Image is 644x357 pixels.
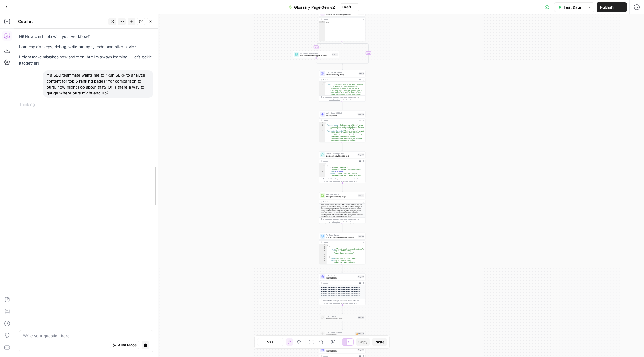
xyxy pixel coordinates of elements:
div: 4 [319,250,327,254]
div: Output [323,79,357,81]
span: Toggle code folding, rows 1 through 3 [323,82,325,84]
span: LLM · O4 Mini [326,315,357,318]
span: Toggle code folding, rows 6 through 9 [325,256,327,258]
button: Paste [372,338,387,346]
span: Draft [342,4,351,10]
g: Edge from step_15 to step_27 [342,264,343,273]
span: Draft Glossary Entry [326,73,358,76]
div: Step 13 [332,53,338,56]
div: 9 [319,264,327,266]
div: Run Code · PythonExtract Terms and Match URLsStep 15Output[ { "term":"Aspect-based sentiment anal... [319,233,365,264]
div: Web Page ScrapeScrape Glossary PageStep 14Output<h1>Glossary Archive</h1><div><title><p>Social Me... [319,192,365,224]
div: Output [323,119,357,122]
span: Retrieve Knowledge Base File [300,54,330,57]
span: Glossary Page Gen v2 [294,4,335,10]
div: Step 25 [358,154,364,156]
g: Edge from step_27 to step_17 [342,305,343,314]
button: Copy [356,338,370,346]
span: Search Knowledge Base [326,152,356,155]
span: Copy the output [329,99,340,101]
div: Step 27 [358,276,364,278]
g: Edge from step_25 to step_14 [342,183,343,192]
div: Output [323,282,357,284]
span: Check Parent Template URL [326,13,357,16]
div: 2 [319,165,325,167]
div: This output is too large & has been abbreviated for review. to view the full content. [323,178,364,182]
g: Edge from step_13 to step_12-conditional-end [316,58,342,65]
span: Copy the output [329,302,340,304]
div: 1 [319,244,327,246]
span: Prompt LLM [326,333,354,336]
span: Extract Terms and Match URLs [326,236,357,239]
span: Toggle code folding, rows 1 through 382 [325,244,327,246]
div: 7 [319,258,327,260]
div: This output is too large & has been abbreviated for review. to view the full content. [323,96,364,101]
span: Web Page Scrape [326,193,357,196]
span: Paste [375,339,384,345]
div: Output [323,241,361,244]
div: 3 [319,248,327,250]
button: Draft [340,3,359,11]
div: 3 [319,130,325,165]
div: Output [323,160,357,162]
div: This output is too large & has been abbreviated for review. to view the full content. [323,218,364,223]
span: Test Data [563,4,581,10]
div: 1 [319,21,325,23]
div: <h1>Glossary Archive</h1><div><title><p>Social Media Glossary | Sprout Social</p></title><body><d... [319,204,365,240]
div: Step 26 [358,113,364,116]
div: Step 14 [358,194,364,197]
span: Scrape Glossary Page [326,195,357,198]
div: Step 17 [358,316,364,319]
g: Edge from step_12 to step_12-conditional-end [342,41,369,65]
span: Add Internal Links [326,317,357,320]
span: Get Knowledge Base File [300,52,330,54]
span: 50% [267,340,274,344]
div: Step 22 [358,349,364,351]
div: Step 1 [359,72,364,75]
div: This output is too large & has been abbreviated for review. to view the full content. [323,300,364,304]
div: Get Knowledge Base FileRetrieve Knowledge Base FileStep 13 [293,51,339,58]
div: Step 15 [358,235,364,238]
span: Copy the output [329,180,340,182]
div: 3 [319,167,325,171]
span: LLM · Gemini 2.5 Flash [326,331,354,334]
button: Test Data [554,2,585,12]
div: LLM · O4 MiniAdd Internal LinksStep 17 [319,314,365,321]
g: Edge from step_26 to step_25 [342,142,343,151]
span: LLM · GPT-5 [326,274,356,277]
div: 1 [319,163,325,165]
div: Output [323,18,361,21]
div: LLM · Perplexity SonarDraft Glossary EntryStep 1Output{ "body":"<p>The <strong>Fediverse</strong>... [319,70,365,102]
g: Edge from step_1 to step_26 [342,102,343,110]
div: 2 [319,84,325,321]
span: LLM · Gemini 2.5 Flash [326,112,356,114]
span: Prompt LLM [326,277,356,280]
g: Edge from step_17 to step_21 [342,321,343,330]
span: Toggle code folding, rows 1 through 4 [323,122,325,124]
span: Prompt LLM [326,114,356,117]
span: Publish [600,4,614,10]
div: 8 [319,260,327,264]
div: 1 [319,82,325,84]
g: Edge from step_12-conditional-end to step_1 [342,64,343,70]
span: Search Knowledge Base [326,155,356,158]
span: Toggle code folding, rows 1 through 7 [323,163,325,165]
span: Toggle code folding, rows 2 through 5 [325,246,327,248]
span: Toggle code folding, rows 2 through 6 [323,165,325,167]
g: Edge from step_12 to step_13 [316,41,342,51]
div: Search Knowledge BaseSearch Knowledge BaseStep 25Output[ { "id":"vsdid:1703978:rid :uvwoSyCn31VnA... [319,151,365,183]
span: Copy the output [329,221,340,223]
g: Edge from step_14 to step_15 [342,224,343,232]
div: 5 [319,254,327,256]
div: Step 21 [355,332,364,335]
div: 4 [319,171,325,173]
button: Glossary Page Gen v2 [285,2,338,12]
span: Copy [358,339,367,345]
span: LLM · Perplexity Sonar [326,71,358,74]
div: Output [323,201,361,203]
div: 2 [319,124,325,130]
div: LLM · Gemini 2.5 FlashPrompt LLMStep 26Output{ "search_query":"Fediverse marketing strategy decen... [319,111,365,142]
span: Run Code · Python [326,234,357,236]
div: Check Parent Template URLStep 12Outputnull [319,10,365,41]
div: 6 [319,256,327,258]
